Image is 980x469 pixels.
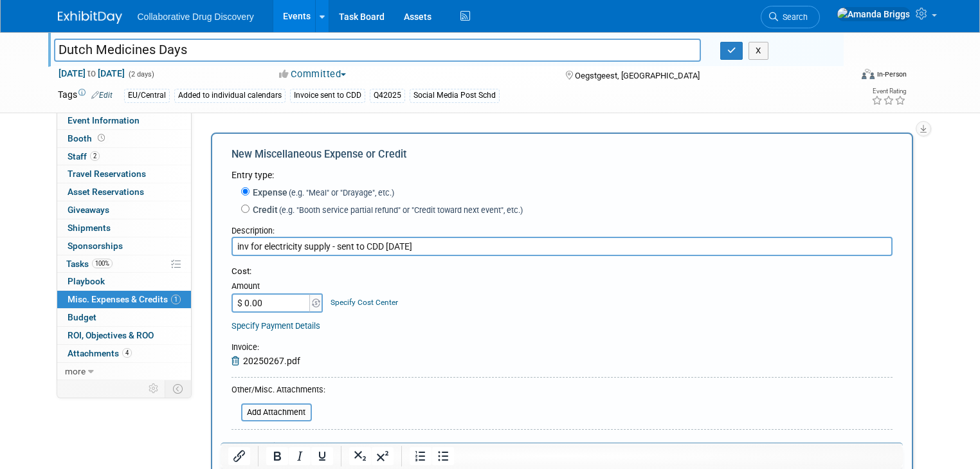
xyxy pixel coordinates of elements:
a: Specify Cost Center [331,298,398,307]
a: Travel Reservations [57,165,191,183]
button: Italic [289,447,311,465]
a: Playbook [57,273,191,290]
div: Entry type: [231,169,893,181]
div: EU/Central [124,89,170,102]
a: Search [761,6,820,28]
button: Committed [275,68,351,81]
span: Asset Reservations [68,187,144,197]
span: Giveaways [68,205,109,215]
div: Event Format [781,67,907,86]
a: Attachments4 [57,345,191,362]
button: Numbered list [410,447,431,465]
span: (e.g. "Meal" or "Drayage", etc.) [287,188,394,198]
div: : [231,342,300,354]
span: more [65,366,86,376]
div: Q42025 [370,89,405,102]
span: Event Information [68,115,140,125]
span: Budget [68,312,96,322]
div: Cost: [231,266,893,278]
div: Other/Misc. Attachments: [231,384,325,399]
span: Shipments [68,223,111,233]
span: Misc. Expenses & Credits [68,294,181,304]
div: Event Rating [871,88,906,95]
div: New Miscellaneous Expense or Credit [231,147,893,169]
span: (e.g. "Booth service partial refund" or "Credit toward next event", etc.) [278,205,523,215]
div: Social Media Post Schd [410,89,500,102]
a: Specify Payment Details [231,321,320,331]
a: Misc. Expenses & Credits1 [57,291,191,308]
button: Subscript [349,447,371,465]
td: Toggle Event Tabs [165,380,191,397]
span: Playbook [68,276,105,286]
div: Description: [231,219,893,237]
span: 20250267.pdf [243,356,300,366]
a: Giveaways [57,201,191,219]
span: [DATE] [DATE] [58,68,125,79]
a: Event Information [57,112,191,129]
label: Expense [250,186,394,199]
a: Tasks100% [57,255,191,273]
label: Credit [250,203,523,216]
span: Collaborative Drug Discovery [138,12,254,22]
span: Sponsorships [68,241,123,251]
span: ROI, Objectives & ROO [68,330,154,340]
a: Staff2 [57,148,191,165]
a: more [57,363,191,380]
td: Tags [58,88,113,103]
button: X [749,42,768,60]
img: Amanda Briggs [837,7,911,21]
div: Invoice sent to CDD [290,89,365,102]
a: Edit [91,91,113,100]
img: ExhibitDay [58,11,122,24]
span: Search [778,12,808,22]
span: Booth [68,133,107,143]
img: Format-Inperson.png [862,69,875,79]
span: 2 [90,151,100,161]
button: Bold [266,447,288,465]
span: (2 days) [127,70,154,78]
body: Rich Text Area. Press ALT-0 for help. [7,5,652,18]
span: 4 [122,348,132,358]
a: Asset Reservations [57,183,191,201]
a: Booth [57,130,191,147]
span: 100% [92,259,113,268]
span: to [86,68,98,78]
button: Superscript [372,447,394,465]
span: Booth not reserved yet [95,133,107,143]
div: Amount [231,280,325,293]
a: Sponsorships [57,237,191,255]
div: Notes/Details: [231,435,893,452]
div: Added to individual calendars [174,89,286,102]
a: ROI, Objectives & ROO [57,327,191,344]
button: Insert/edit link [228,447,250,465]
button: Bullet list [432,447,454,465]
a: Budget [57,309,191,326]
span: Tasks [66,259,113,269]
span: Staff [68,151,100,161]
a: Remove Attachment [231,356,243,366]
a: Shipments [57,219,191,237]
span: Invoice [231,342,257,352]
div: In-Person [876,69,907,79]
span: 1 [171,295,181,304]
td: Personalize Event Tab Strip [143,380,165,397]
span: Oegstgeest, [GEOGRAPHIC_DATA] [575,71,700,80]
span: Attachments [68,348,132,358]
button: Underline [311,447,333,465]
span: Travel Reservations [68,169,146,179]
